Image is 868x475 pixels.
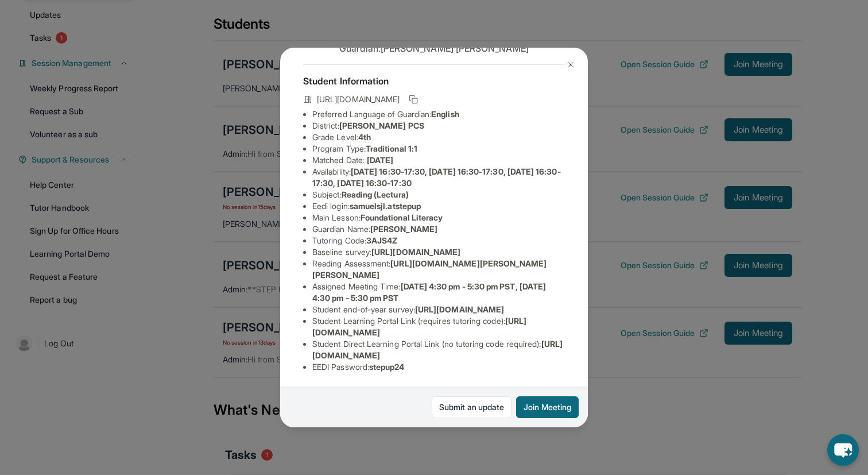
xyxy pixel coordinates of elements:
[312,304,565,315] li: Student end-of-year survey :
[312,143,565,155] li: Program Type:
[312,109,565,120] li: Preferred Language of Guardian:
[312,200,565,212] li: Eedi login :
[342,190,409,199] span: Reading (Lectura)
[369,362,405,372] span: stepup24
[303,41,565,55] p: Guardian: [PERSON_NAME] [PERSON_NAME]
[312,223,565,235] li: Guardian Name :
[312,281,546,303] span: [DATE] 4:30 pm - 5:30 pm PST, [DATE] 4:30 pm - 5:30 pm PST
[317,94,400,105] span: [URL][DOMAIN_NAME]
[312,246,565,258] li: Baseline survey :
[312,166,565,189] li: Availability:
[312,315,565,338] li: Student Learning Portal Link (requires tutoring code) :
[350,201,421,211] span: samuelsjl.atstepup
[339,121,424,130] span: [PERSON_NAME] PCS
[361,213,443,222] span: Foundational Literacy
[312,212,565,223] li: Main Lesson :
[367,155,393,165] span: [DATE]
[415,304,504,314] span: [URL][DOMAIN_NAME]
[312,361,565,373] li: EEDI Password :
[312,258,565,281] li: Reading Assessment :
[312,258,547,280] span: [URL][DOMAIN_NAME][PERSON_NAME][PERSON_NAME]
[303,74,565,88] h4: Student Information
[312,167,561,188] span: [DATE] 16:30-17:30, [DATE] 16:30-17:30, [DATE] 16:30-17:30, [DATE] 16:30-17:30
[312,189,565,200] li: Subject :
[312,120,565,132] li: District:
[371,247,460,257] span: [URL][DOMAIN_NAME]
[312,338,565,361] li: Student Direct Learning Portal Link (no tutoring code required) :
[516,396,579,418] button: Join Meeting
[366,235,397,245] span: 3AJS4Z
[827,434,859,466] button: chat-button
[312,132,565,143] li: Grade Level:
[566,60,575,69] img: Close Icon
[312,281,565,304] li: Assigned Meeting Time :
[406,92,420,106] button: Copy link
[358,132,371,142] span: 4th
[370,224,437,234] span: [PERSON_NAME]
[431,109,459,119] span: English
[312,235,565,246] li: Tutoring Code :
[312,155,565,166] li: Matched Date:
[366,144,417,153] span: Traditional 1:1
[432,396,511,418] a: Submit an update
